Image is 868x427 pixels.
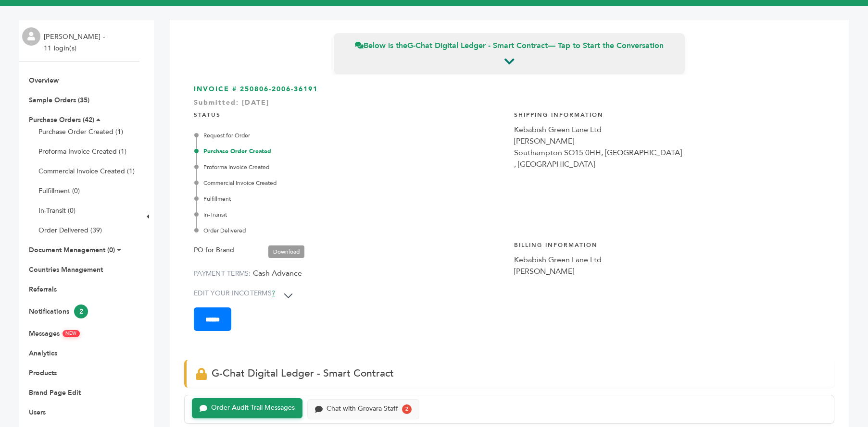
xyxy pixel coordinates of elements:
label: PAYMENT TERMS: [194,269,251,278]
a: Notifications2 [29,307,88,316]
h3: INVOICE # 250806-2006-36191 [194,85,825,94]
a: Purchase Orders (42) [29,115,94,124]
a: Countries Management [29,265,103,274]
div: Purchase Order Created [196,147,504,156]
div: Order Audit Trail Messages [211,404,295,412]
li: [PERSON_NAME] - 11 login(s) [44,31,107,54]
div: Southampton SO15 0HH, [GEOGRAPHIC_DATA] [514,147,825,159]
a: Overview [29,76,59,85]
span: Cash Advance [253,268,302,279]
a: Sample Orders (35) [29,96,89,105]
label: EDIT YOUR INCOTERMS [194,289,275,298]
a: Order Delivered (39) [38,226,102,235]
a: In-Transit (0) [38,206,75,215]
div: Request for Order [196,131,504,140]
div: Commercial Invoice Created [196,179,504,187]
a: MessagesNEW [29,329,80,338]
a: Users [29,408,46,417]
div: In-Transit [196,210,504,219]
a: Document Management (0) [29,245,115,255]
div: Order Delivered [196,226,504,235]
a: Products [29,368,57,378]
div: Submitted: [DATE] [194,98,825,112]
div: Kebabish Green Lane Ltd [514,124,825,135]
h4: Shipping Information [514,104,825,124]
div: , [GEOGRAPHIC_DATA] [514,159,825,170]
a: Fulfillment (0) [38,186,80,195]
div: Chat with Grovara Staff [327,405,398,413]
a: Proforma Invoice Created (1) [38,147,126,156]
span: Below is the — Tap to Start the Conversation [355,40,664,51]
a: Referrals [29,285,57,294]
img: profile.png [22,27,40,46]
label: PO for Brand [194,244,234,256]
div: Fulfillment [196,195,504,203]
div: 2 [402,404,412,414]
div: Proforma Invoice Created [196,163,504,171]
div: [PERSON_NAME] [514,135,825,147]
a: Commercial Invoice Created (1) [38,167,135,176]
div: [PERSON_NAME] [514,266,825,277]
h4: Billing Information [514,234,825,254]
span: 2 [74,305,88,318]
a: ? [272,289,275,298]
a: Purchase Order Created (1) [38,127,123,136]
div: Kebabish Green Lane Ltd [514,254,825,266]
a: Analytics [29,349,57,358]
h4: STATUS [194,104,504,124]
a: Brand Page Edit [29,388,81,397]
strong: G-Chat Digital Ledger - Smart Contract [407,40,548,51]
span: G-Chat Digital Ledger - Smart Contract [212,366,394,380]
span: NEW [63,330,80,337]
a: Download [268,245,304,258]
